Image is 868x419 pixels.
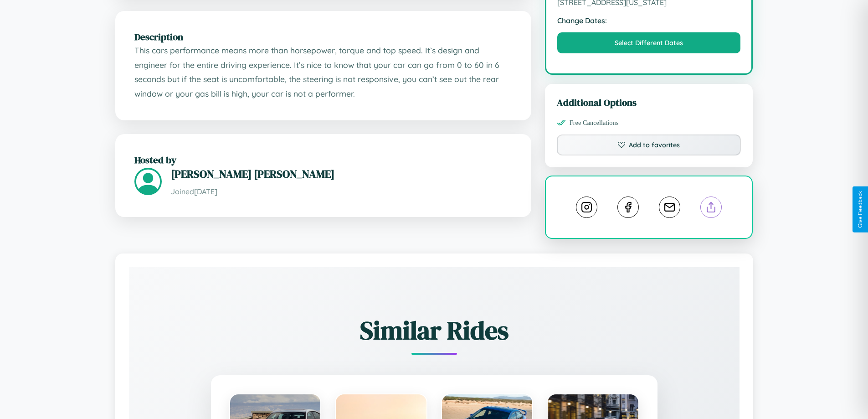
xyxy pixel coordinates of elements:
[171,166,512,181] h3: [PERSON_NAME] [PERSON_NAME]
[557,134,741,155] button: Add to favorites
[171,185,512,198] p: Joined [DATE]
[557,96,741,109] h3: Additional Options
[134,43,512,101] p: This cars performance means more than horsepower, torque and top speed. It’s design and engineer ...
[134,30,512,43] h2: Description
[857,191,863,228] div: Give Feedback
[557,16,741,25] strong: Change Dates:
[161,313,708,348] h2: Similar Rides
[134,153,512,166] h2: Hosted by
[557,32,741,53] button: Select Different Dates
[570,119,619,127] span: Free Cancellations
